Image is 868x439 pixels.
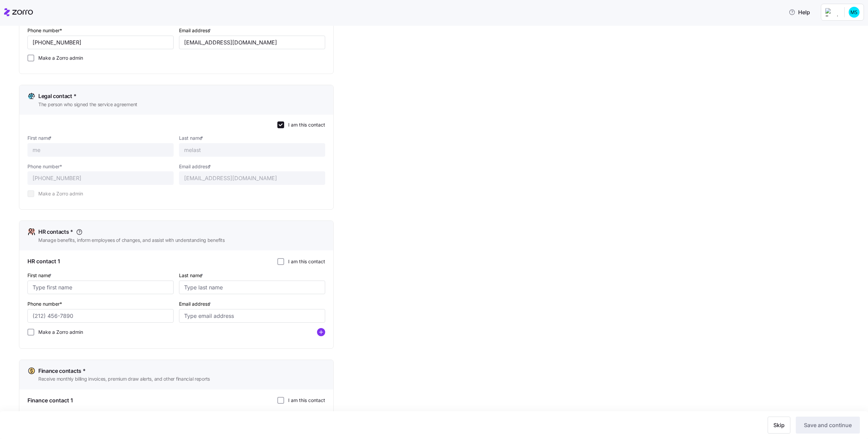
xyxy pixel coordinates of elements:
[27,163,62,170] label: Phone number*
[34,329,83,336] label: Make a Zorro admin
[179,163,212,170] label: Email address
[317,328,325,336] svg: add icon
[773,421,785,429] span: Skip
[27,27,62,34] label: Phone number*
[179,281,325,294] input: Type last name
[284,397,325,404] label: I am this contact
[179,300,212,308] label: Email address
[825,8,839,16] img: Employer logo
[804,421,852,429] span: Save and continue
[27,411,53,418] label: First name
[849,7,860,18] img: 49b9b3b122e16c2c6ddeebb3be7f9618
[796,417,860,434] button: Save and continue
[38,367,85,375] span: Finance contacts *
[179,36,325,49] input: Type email address
[179,411,204,418] label: Last name
[38,92,76,100] span: Legal contact *
[27,36,174,49] input: (212) 456-7890
[27,281,174,294] input: Type first name
[27,272,53,279] label: First name
[38,237,224,244] span: Manage benefits, inform employees of changes, and assist with understanding benefits
[27,396,73,405] span: Finance contact 1
[27,171,174,185] input: (212) 456-7890
[789,8,810,16] span: Help
[179,171,325,185] input: Type email address
[27,309,174,323] input: (212) 456-7890
[179,134,204,142] label: Last name
[27,143,174,157] input: Type first name
[27,257,60,266] span: HR contact 1
[38,101,137,108] span: The person who signed the service agreement
[179,272,204,279] label: Last name
[179,309,325,323] input: Type email address
[27,300,62,308] label: Phone number*
[27,134,53,142] label: First name
[179,27,212,34] label: Email address
[34,190,83,197] label: Make a Zorro admin
[768,417,790,434] button: Skip
[179,143,325,157] input: Type last name
[284,258,325,265] label: I am this contact
[284,121,325,128] label: I am this contact
[34,55,83,61] label: Make a Zorro admin
[38,376,210,382] span: Receive monthly billing invoices, premium draw alerts, and other financial reports
[783,5,815,19] button: Help
[38,228,73,236] span: HR contacts *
